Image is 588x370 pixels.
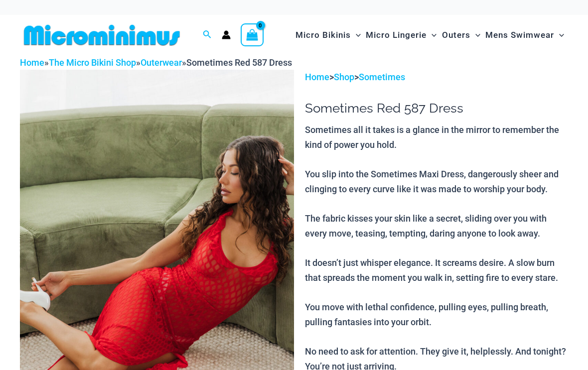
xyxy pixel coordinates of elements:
a: Account icon link [222,30,231,39]
span: Sometimes Red 587 Dress [186,57,292,68]
h1: Sometimes Red 587 Dress [305,101,568,116]
nav: Site Navigation [292,18,568,52]
p: > > [305,70,568,85]
img: MM SHOP LOGO FLAT [20,24,184,46]
span: Micro Bikinis [295,22,351,48]
a: Shop [334,72,354,82]
a: Search icon link [203,29,212,41]
a: Outerwear [141,57,182,68]
a: Home [305,72,329,82]
a: Mens SwimwearMenu ToggleMenu Toggle [483,20,567,50]
a: Micro BikinisMenu ToggleMenu Toggle [293,20,363,50]
a: Micro LingerieMenu ToggleMenu Toggle [363,20,439,50]
a: The Micro Bikini Shop [49,57,136,68]
span: Menu Toggle [427,22,437,48]
a: OutersMenu ToggleMenu Toggle [440,20,483,50]
span: Outers [442,22,470,48]
span: » » » [20,57,292,68]
span: Menu Toggle [470,22,480,48]
span: Menu Toggle [554,22,564,48]
a: Home [20,57,44,68]
span: Micro Lingerie [366,22,427,48]
a: View Shopping Cart, empty [241,23,264,46]
span: Mens Swimwear [485,22,554,48]
span: Menu Toggle [351,22,361,48]
a: Sometimes [359,72,405,82]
